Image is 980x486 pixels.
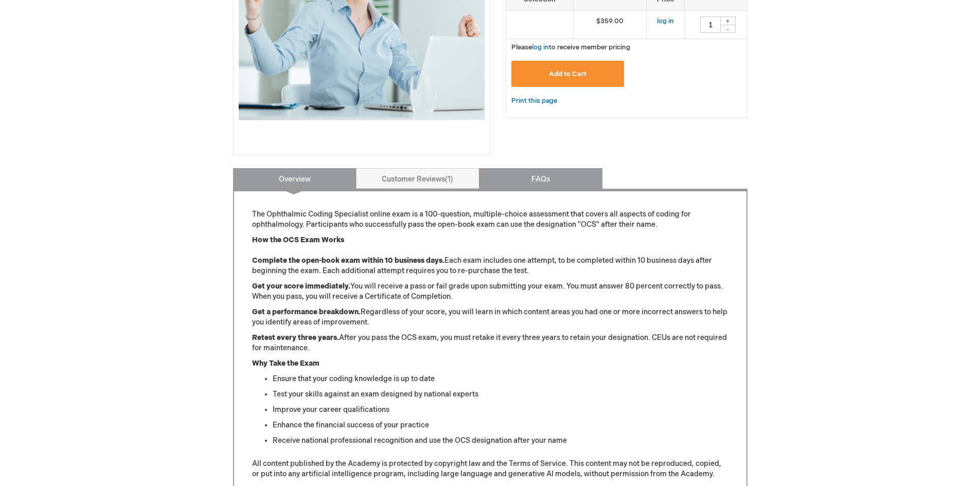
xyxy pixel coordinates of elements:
button: Add to Cart [511,61,625,87]
p: You will receive a pass or fail grade upon submitting your exam. You must answer 80 percent corre... [252,281,728,302]
p: After you pass the OCS exam, you must retake it every three years to retain your designation. CEU... [252,333,728,353]
p: The Ophthalmic Coding Specialist online exam is a 100-question, multiple-choice assessment that c... [252,209,728,230]
a: log in [657,17,674,25]
p: All content published by the Academy is protected by copyright law and the Terms of Service. This... [252,459,728,479]
strong: Get your score immediately. [252,282,350,291]
li: Enhance the financial success of your practice [273,420,728,430]
a: FAQs [479,168,602,189]
strong: How the OCS Exam Works [252,236,344,244]
strong: Why Take the Exam [252,359,319,368]
td: $359.00 [573,10,647,39]
a: Overview [233,168,357,189]
span: Please to receive member pricing [511,43,630,51]
div: + [720,16,736,25]
span: Add to Cart [549,70,586,78]
p: Each exam includes one attempt, to be completed within 10 business days after beginning the exam.... [252,235,728,276]
a: Customer Reviews1 [356,168,479,189]
strong: Complete the open-book exam within 10 business days. [252,256,444,265]
div: - [720,25,736,33]
li: Receive national professional recognition and use the OCS designation after your name [273,436,728,446]
li: Ensure that your coding knowledge is up to date [273,374,728,384]
a: log in [532,43,549,51]
li: Improve your career qualifications [273,405,728,415]
strong: Retest every three years. [252,333,339,342]
input: Qty [700,16,721,33]
span: 1 [445,175,453,184]
li: Test your skills against an exam designed by national experts [273,389,728,400]
strong: Get a performance breakdown. [252,308,361,316]
a: Print this page [511,95,557,107]
p: Regardless of your score, you will learn in which content areas you had one or more incorrect ans... [252,307,728,328]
